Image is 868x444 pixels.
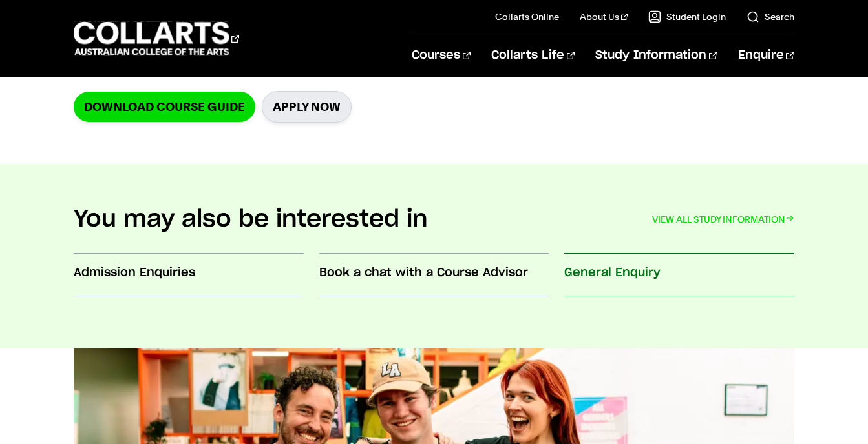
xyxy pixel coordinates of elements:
h3: Book a chat with a Course Advisor [319,265,549,281]
a: Admission Enquiries [74,254,304,297]
a: Collarts Online [495,10,559,23]
a: About Us [580,10,628,23]
a: Search [746,10,794,23]
a: General Enquiry [564,254,794,297]
div: Go to homepage [74,20,239,57]
a: Enquire [738,34,794,77]
h2: You may also be interested in [74,205,428,234]
h3: Admission Enquiries [74,265,304,281]
a: VIEW ALL STUDY INFORMATION [652,210,794,228]
a: Collarts Life [491,34,575,77]
a: Download Course Guide [74,92,255,122]
a: Student Login [648,10,726,23]
h3: General Enquiry [564,265,794,281]
a: Book a chat with a Course Advisor [319,254,549,297]
a: Study Information [595,34,717,77]
a: Courses [412,34,471,77]
a: Apply Now [262,91,352,123]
